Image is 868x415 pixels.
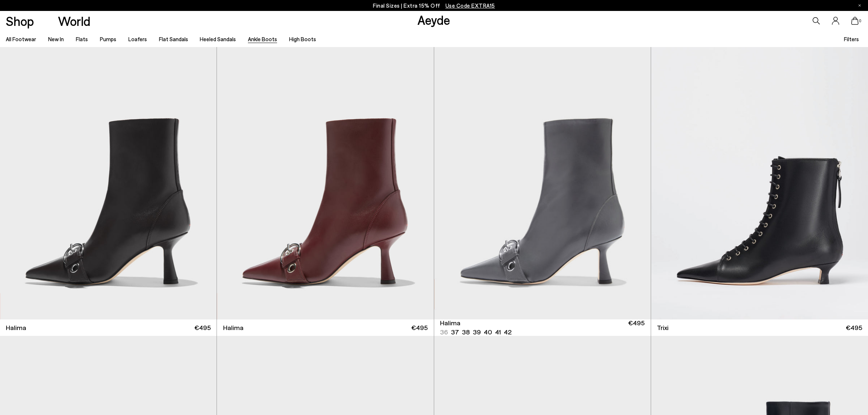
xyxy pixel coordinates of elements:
[58,15,90,27] a: World
[200,36,236,42] a: Heeled Sandals
[844,36,859,42] span: Filters
[217,47,433,319] img: Halima Eyelet Pointed Boots
[76,36,88,42] a: Flats
[217,319,433,336] a: Halima €495
[6,15,34,27] a: Shop
[128,36,147,42] a: Loafers
[651,47,867,319] img: Halima Eyelet Pointed Boots
[651,47,868,319] img: Trixi Lace-Up Boots
[223,323,244,332] span: Halima
[651,47,867,319] div: 2 / 6
[484,327,492,337] li: 40
[434,47,651,319] a: 6 / 6 1 / 6 2 / 6 3 / 6 4 / 6 5 / 6 6 / 6 1 / 6 Next slide Previous slide
[495,327,501,337] li: 41
[289,36,316,42] a: High Boots
[473,327,481,337] li: 39
[504,327,511,337] li: 42
[100,36,116,42] a: Pumps
[434,47,651,319] img: Halima Eyelet Pointed Boots
[434,319,651,336] a: Halima 36 37 38 39 40 41 42 €495
[657,323,669,332] span: Trixi
[6,323,26,332] span: Halima
[651,319,868,336] a: Trixi €495
[445,2,495,9] span: Navigate to /collections/ss25-final-sizes
[411,323,428,332] span: €495
[451,327,459,337] li: 37
[48,36,64,42] a: New In
[462,327,470,337] li: 38
[851,17,859,25] a: 0
[434,47,651,319] div: 1 / 6
[159,36,188,42] a: Flat Sandals
[859,19,862,23] span: 0
[846,323,862,332] span: €495
[417,12,450,27] a: Aeyde
[373,1,495,10] p: Final Sizes | Extra 15% Off
[440,327,509,337] ul: variant
[440,318,460,327] span: Halima
[248,36,277,42] a: Ankle Boots
[628,318,645,337] span: €495
[6,36,36,42] a: All Footwear
[194,323,211,332] span: €495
